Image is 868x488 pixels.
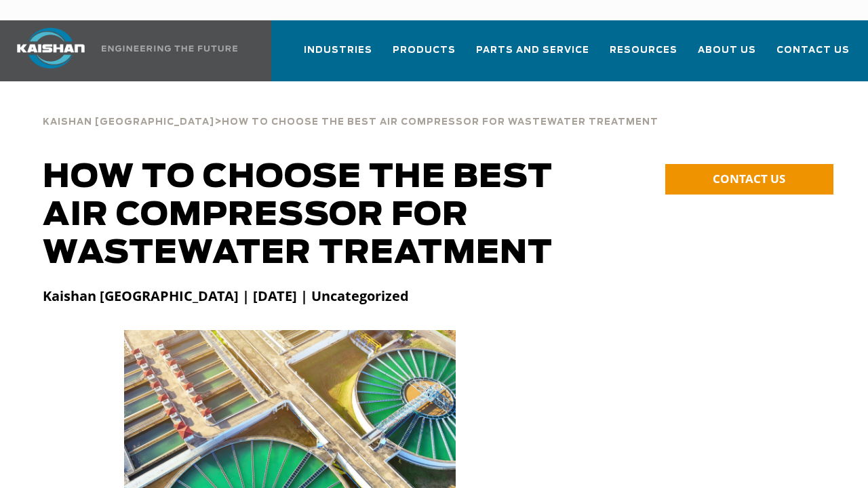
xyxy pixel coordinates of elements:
[393,43,456,58] span: Products
[610,43,677,58] span: Resources
[610,33,677,79] a: Resources
[713,171,785,186] span: CONTACT US
[43,102,658,133] div: >
[43,115,214,127] a: Kaishan [GEOGRAPHIC_DATA]
[222,118,658,127] span: How to Choose the Best Air Compressor for Wastewater Treatment
[393,33,456,79] a: Products
[43,159,625,272] h1: How to Choose the Best Air Compressor for Wastewater Treatment
[776,43,850,58] span: Contact Us
[43,118,214,127] span: Kaishan [GEOGRAPHIC_DATA]
[665,164,833,195] a: CONTACT US
[222,115,658,127] a: How to Choose the Best Air Compressor for Wastewater Treatment
[776,33,850,79] a: Contact Us
[476,33,589,79] a: Parts and Service
[698,33,756,79] a: About Us
[304,33,372,79] a: Industries
[698,43,756,58] span: About Us
[476,43,589,58] span: Parts and Service
[304,43,372,58] span: Industries
[102,45,237,52] img: Engineering the future
[43,287,409,305] strong: Kaishan [GEOGRAPHIC_DATA] | [DATE] | Uncategorized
